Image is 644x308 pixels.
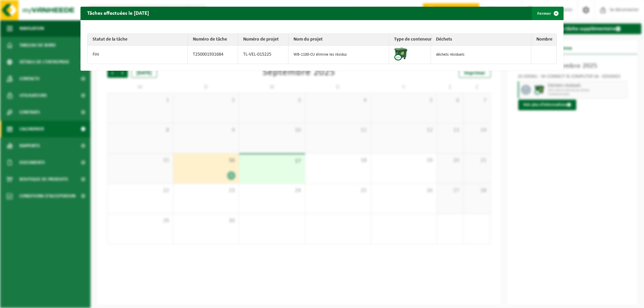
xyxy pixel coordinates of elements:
font: Numéro de projet [243,37,279,42]
font: Numéro de tâche [193,37,227,42]
font: Statut de la tâche [93,37,127,42]
font: WB-1100-CU élimine les résidus [293,53,347,57]
font: Nom du projet [293,37,323,42]
img: WB-1100-CU [394,47,408,61]
font: Nombre [536,37,552,42]
font: Tâches effectuées le [DATE] [87,11,149,16]
font: T250001931684 [193,52,223,57]
font: TL-VEL-015225 [243,52,271,57]
font: Fini [93,52,99,57]
font: Déchets [436,37,452,42]
font: Fermer [537,11,551,16]
font: Type de conteneur [394,37,432,42]
button: Fermer [532,7,563,20]
font: déchets résiduels [436,53,465,57]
